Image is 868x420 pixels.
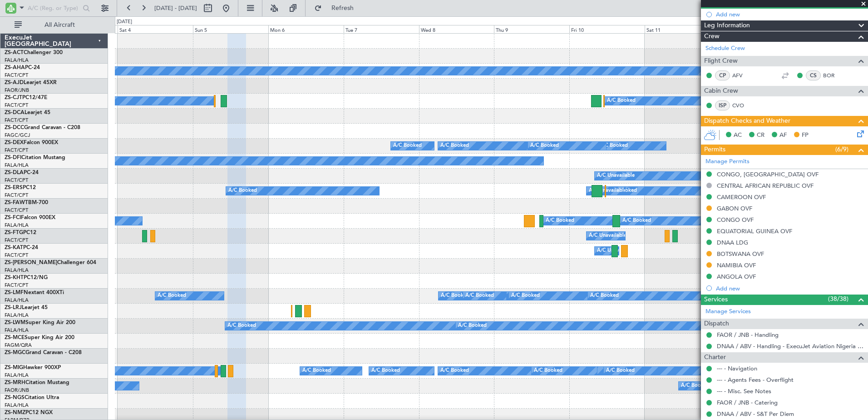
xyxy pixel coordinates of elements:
a: ZS-ACTChallenger 300 [5,50,63,55]
div: A/C Booked [530,139,559,153]
div: Sat 4 [118,25,193,33]
span: ZS-FTG [5,230,23,235]
div: A/C Booked [681,379,710,393]
div: CENTRAL AFRICAN REPUBLIC OVF [717,182,814,190]
a: FACT/CPT [5,207,28,214]
span: ZS-NMZ [5,410,25,415]
div: A/C Unavailable [589,229,626,243]
span: ZS-[PERSON_NAME] [5,260,57,265]
span: ZS-AJD [5,80,24,85]
span: ZS-DEX [5,140,24,145]
button: Refresh [310,1,365,15]
div: A/C Booked [465,289,494,303]
span: ZS-MRH [5,380,25,385]
span: AC [734,131,742,140]
a: FACT/CPT [5,72,28,79]
div: Wed 8 [419,25,494,33]
a: FAOR / JNB - Catering [717,399,778,406]
div: Thu 9 [494,25,569,33]
a: FAOR / JNB - Handling [717,331,779,339]
span: ZS-FAW [5,200,25,205]
a: FACT/CPT [5,102,28,109]
a: FAOR/JNB [5,87,29,94]
div: A/C Booked [622,214,651,228]
a: FALA/HLA [5,162,29,169]
a: --- - Navigation [717,365,757,372]
div: EQUATORIAL GUINEA OVF [717,227,792,235]
a: FACT/CPT [5,192,28,199]
div: [DATE] [117,18,132,26]
a: Manage Permits [705,157,750,166]
div: A/C Booked [371,364,400,378]
a: ZS-LRJLearjet 45 [5,305,48,310]
div: BOTSWANA OVF [717,250,764,258]
div: A/C Unavailable [589,184,626,198]
a: ZS-ERSPC12 [5,185,36,190]
div: A/C Booked [228,184,257,198]
div: NAMIBIA OVF [717,261,756,269]
div: Sun 5 [193,25,268,33]
a: ZS-LMFNextant 400XTi [5,290,64,295]
a: FALA/HLA [5,372,29,379]
span: ZS-MIG [5,365,23,370]
div: A/C Booked [440,139,469,153]
a: FALA/HLA [5,312,29,319]
a: ZS-DLAPC-24 [5,170,39,175]
a: FACT/CPT [5,252,28,259]
a: ZS-DCALearjet 45 [5,110,50,115]
span: Flight Crew [704,56,738,66]
a: ZS-LWMSuper King Air 200 [5,320,75,325]
span: All Aircraft [24,22,96,28]
span: CR [757,131,764,140]
button: All Aircraft [10,18,99,32]
a: ZS-AJDLearjet 45XR [5,80,57,85]
div: Mon 6 [268,25,344,33]
div: A/C Booked [599,139,628,153]
span: Dispatch [704,319,729,329]
a: FAOR/JNB [5,387,29,394]
div: A/C Booked [302,364,331,378]
span: (38/38) [828,294,848,304]
div: A/C Booked [227,319,256,333]
div: Tue 7 [344,25,419,33]
a: ZS-DEXFalcon 900EX [5,140,58,145]
div: A/C Booked [607,94,636,108]
a: FALA/HLA [5,297,29,304]
span: ZS-NGS [5,395,25,400]
a: ZS-NMZPC12 NGX [5,410,53,415]
a: ZS-MRHCitation Mustang [5,380,69,385]
span: ZS-FCI [5,215,21,220]
a: FAGC/GCJ [5,132,30,139]
div: ANGOLA OVF [717,273,756,280]
span: ZS-DFI [5,155,21,160]
a: AFV [732,71,753,80]
div: A/C Booked [534,364,562,378]
a: ZS-FCIFalcon 900EX [5,215,55,220]
span: ZS-CJT [5,95,22,100]
span: AF [779,131,787,140]
span: ZS-DLA [5,170,24,175]
a: ZS-DFICitation Mustang [5,155,65,160]
a: FALA/HLA [5,57,29,64]
span: ZS-MGC [5,350,25,355]
a: ZS-FAWTBM-700 [5,200,48,205]
div: Sat 11 [645,25,720,33]
div: A/C Unavailable [597,244,635,258]
a: FACT/CPT [5,147,28,154]
a: FACT/CPT [5,282,28,289]
a: ZS-MGCGrand Caravan - C208 [5,350,82,355]
a: ZS-KATPC-24 [5,245,38,250]
a: ZS-KHTPC12/NG [5,275,48,280]
div: Fri 10 [569,25,645,33]
span: ZS-KAT [5,245,23,250]
a: ZS-MIGHawker 900XP [5,365,61,370]
div: Add new [716,285,863,292]
a: BOR [823,71,843,80]
div: A/C Booked [458,319,487,333]
div: A/C Unavailable [597,169,635,183]
span: Cabin Crew [704,86,738,96]
span: Dispatch Checks and Weather [704,116,790,126]
a: FACT/CPT [5,237,28,244]
div: A/C Booked [511,289,540,303]
span: [DATE] - [DATE] [154,4,197,12]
